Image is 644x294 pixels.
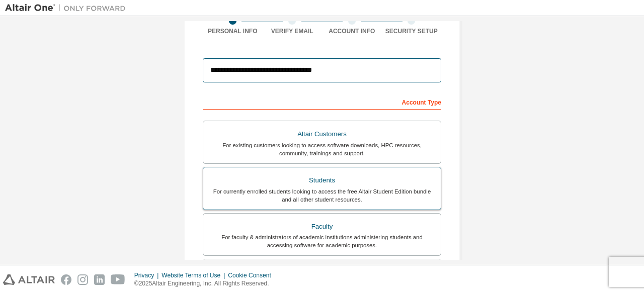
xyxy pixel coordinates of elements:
[77,274,88,285] img: instagram.svg
[209,173,435,187] div: Students
[263,27,323,35] div: Verify Email
[203,27,263,35] div: Personal Info
[209,220,435,234] div: Faculty
[322,27,382,35] div: Account Info
[134,271,162,279] div: Privacy
[228,271,277,279] div: Cookie Consent
[3,274,55,285] img: altair_logo.svg
[111,274,125,285] img: youtube.svg
[209,127,435,141] div: Altair Customers
[209,187,435,204] div: For currently enrolled students looking to access the free Altair Student Edition bundle and all ...
[209,233,435,249] div: For faculty & administrators of academic institutions administering students and accessing softwa...
[209,141,435,157] div: For existing customers looking to access software downloads, HPC resources, community, trainings ...
[134,279,277,288] p: © 2025 Altair Engineering, Inc. All Rights Reserved.
[203,93,441,110] div: Account Type
[162,271,228,279] div: Website Terms of Use
[5,3,131,13] img: Altair One
[61,274,71,285] img: facebook.svg
[382,27,442,35] div: Security Setup
[94,274,105,285] img: linkedin.svg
